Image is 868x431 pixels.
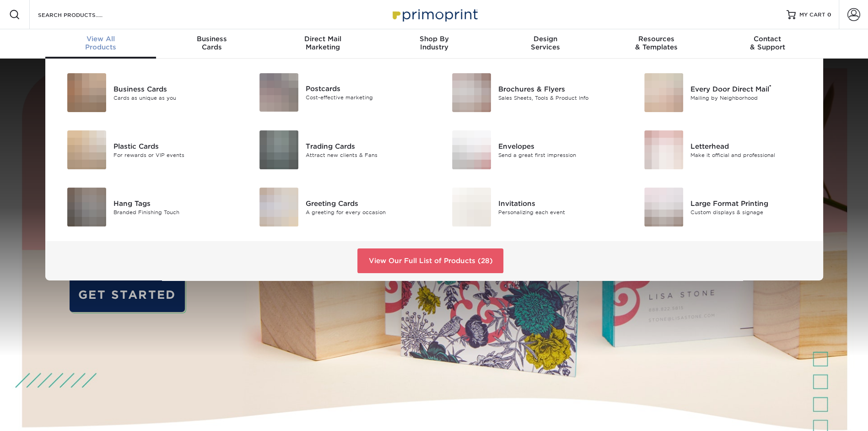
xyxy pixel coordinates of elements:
[378,35,490,51] div: Industry
[498,94,620,102] div: Sales Sheets, Tools & Product Info
[378,29,490,59] a: Shop ByIndustry
[690,94,812,102] div: Mailing by Neighborhood
[490,35,601,51] div: Services
[388,5,480,24] img: Primoprint
[644,130,683,169] img: Letterhead
[644,73,683,112] img: Every Door Direct Mail
[37,9,126,20] input: SEARCH PRODUCTS.....
[113,208,235,216] div: Branded Finishing Touch
[45,29,156,59] a: View AllProducts
[248,127,427,173] a: Trading Cards Trading Cards Attract new clients & Fans
[267,35,378,51] div: Marketing
[601,35,712,51] div: & Templates
[56,70,235,116] a: Business Cards Business Cards Cards as unique as you
[306,94,427,102] div: Cost-effective marketing
[45,35,156,51] div: Products
[378,35,490,43] span: Shop By
[498,151,620,159] div: Send a great first impression
[644,188,683,226] img: Large Format Printing
[633,70,812,116] a: Every Door Direct Mail Every Door Direct Mail® Mailing by Neighborhood
[267,35,378,43] span: Direct Mail
[441,184,620,230] a: Invitations Invitations Personalizing each event
[357,248,503,273] a: View Our Full List of Products (28)
[498,208,620,216] div: Personalizing each event
[306,151,427,159] div: Attract new clients & Fans
[498,84,620,94] div: Brochures & Flyers
[248,70,427,115] a: Postcards Postcards Cost-effective marketing
[56,184,235,230] a: Hang Tags Hang Tags Branded Finishing Touch
[690,151,812,159] div: Make it official and professional
[67,73,106,112] img: Business Cards
[490,29,601,59] a: DesignServices
[306,84,427,94] div: Postcards
[267,29,378,59] a: Direct MailMarketing
[56,127,235,173] a: Plastic Cards Plastic Cards For rewards or VIP events
[712,35,823,51] div: & Support
[690,84,812,94] div: Every Door Direct Mail
[156,35,267,51] div: Cards
[769,84,771,90] sup: ®
[827,11,831,18] span: 0
[259,73,298,112] img: Postcards
[113,198,235,208] div: Hang Tags
[712,35,823,43] span: Contact
[690,198,812,208] div: Large Format Printing
[633,184,812,230] a: Large Format Printing Large Format Printing Custom displays & signage
[306,141,427,151] div: Trading Cards
[690,141,812,151] div: Letterhead
[113,141,235,151] div: Plastic Cards
[498,198,620,208] div: Invitations
[259,130,298,169] img: Trading Cards
[113,151,235,159] div: For rewards or VIP events
[712,29,823,59] a: Contact& Support
[452,188,491,226] img: Invitations
[799,11,825,19] span: MY CART
[113,94,235,102] div: Cards as unique as you
[601,29,712,59] a: Resources& Templates
[490,35,601,43] span: Design
[45,35,156,43] span: View All
[156,29,267,59] a: BusinessCards
[498,141,620,151] div: Envelopes
[452,73,491,112] img: Brochures & Flyers
[156,35,267,43] span: Business
[441,127,620,173] a: Envelopes Envelopes Send a great first impression
[633,127,812,173] a: Letterhead Letterhead Make it official and professional
[452,130,491,169] img: Envelopes
[601,35,712,43] span: Resources
[441,70,620,116] a: Brochures & Flyers Brochures & Flyers Sales Sheets, Tools & Product Info
[690,208,812,216] div: Custom displays & signage
[67,188,106,226] img: Hang Tags
[248,184,427,230] a: Greeting Cards Greeting Cards A greeting for every occasion
[306,198,427,208] div: Greeting Cards
[113,84,235,94] div: Business Cards
[259,188,298,226] img: Greeting Cards
[306,208,427,216] div: A greeting for every occasion
[67,130,106,169] img: Plastic Cards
